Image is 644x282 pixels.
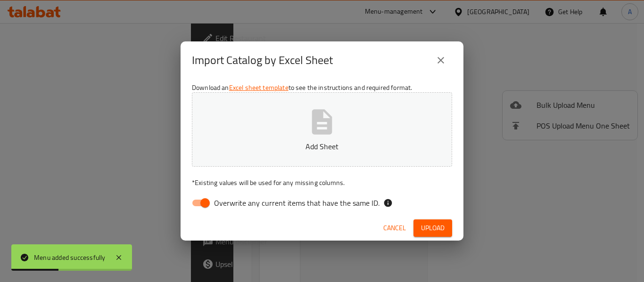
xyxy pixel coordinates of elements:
button: Upload [413,219,452,237]
div: Menu added successfully [34,252,106,263]
span: Overwrite any current items that have the same ID. [214,197,380,209]
button: Cancel [380,219,410,237]
p: Existing values will be used for any missing columns. [192,178,452,187]
button: Add Sheet [192,92,452,167]
div: Download an to see the instructions and required format. [181,79,463,216]
span: Cancel [383,222,406,234]
p: Add Sheet [206,141,438,152]
button: close [429,49,452,72]
h2: Import Catalog by Excel Sheet [192,53,333,68]
span: Upload [421,222,445,234]
svg: If the overwrite option isn't selected, then the items that match an existing ID will be ignored ... [383,198,393,208]
a: Excel sheet template [229,81,289,94]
